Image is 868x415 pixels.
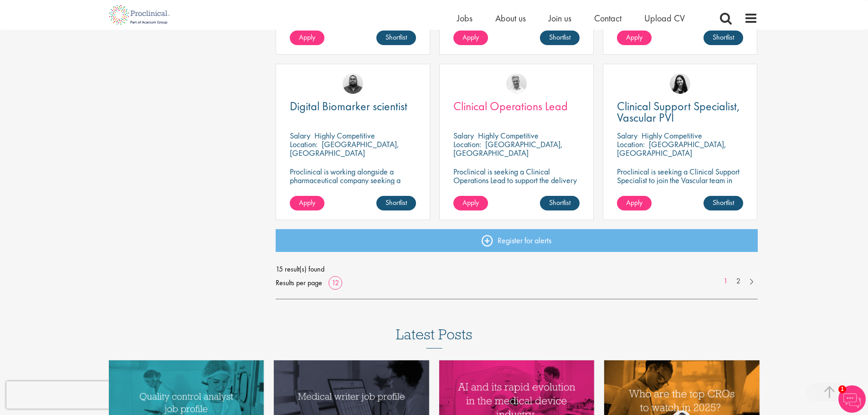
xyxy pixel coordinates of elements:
a: Contact [594,12,621,24]
a: 1 [719,276,732,287]
a: Shortlist [704,196,743,210]
iframe: reCAPTCHA [6,381,123,409]
a: Upload CV [644,12,685,24]
a: Jobs [457,12,473,24]
p: Proclinical is working alongside a pharmaceutical company seeking a Digital Biomarker Scientist t... [290,167,416,210]
a: Shortlist [704,31,743,45]
a: Digital Biomarker scientist [290,101,416,112]
h3: Latest Posts [396,327,473,348]
span: Location: [453,139,481,149]
span: Clinical Operations Lead [453,98,568,114]
a: About us [495,12,526,24]
p: Highly Competitive [314,130,375,141]
a: 2 [732,276,745,287]
span: Apply [299,198,315,207]
span: Apply [299,32,315,42]
a: 12 [329,278,342,287]
a: Apply [290,196,324,210]
span: Results per page [276,276,322,290]
a: Apply [617,196,652,210]
img: Ashley Bennett [343,73,363,94]
span: Salary [453,130,474,141]
p: Proclinical is seeking a Clinical Operations Lead to support the delivery of clinical trials in o... [453,167,580,193]
img: Chatbot [838,385,866,413]
span: Salary [290,130,310,141]
a: Shortlist [376,31,416,45]
span: Apply [462,198,479,207]
span: Clinical Support Specialist, Vascular PVI [617,98,740,125]
span: Salary [617,130,637,141]
span: Location: [290,139,318,149]
p: Proclinical is seeking a Clinical Support Specialist to join the Vascular team in [GEOGRAPHIC_DAT... [617,167,743,210]
span: Apply [462,32,479,42]
span: Apply [626,32,642,42]
span: 1 [838,385,846,393]
a: Clinical Operations Lead [453,101,580,112]
p: Highly Competitive [642,130,702,141]
img: Indre Stankeviciute [670,73,690,94]
span: Apply [626,198,642,207]
a: Apply [290,31,324,45]
span: Digital Biomarker scientist [290,98,407,114]
a: Apply [453,196,488,210]
a: Apply [453,31,488,45]
p: [GEOGRAPHIC_DATA], [GEOGRAPHIC_DATA] [290,139,399,158]
a: Shortlist [376,196,416,210]
p: [GEOGRAPHIC_DATA], [GEOGRAPHIC_DATA] [453,139,563,158]
a: Shortlist [540,196,580,210]
span: 15 result(s) found [276,262,758,276]
img: Joshua Bye [506,73,527,94]
a: Register for alerts [276,229,758,252]
a: Shortlist [540,31,580,45]
a: Clinical Support Specialist, Vascular PVI [617,101,743,123]
a: Apply [617,31,652,45]
p: Highly Competitive [478,130,539,141]
a: Join us [549,12,571,24]
p: [GEOGRAPHIC_DATA], [GEOGRAPHIC_DATA] [617,139,726,158]
span: Location: [617,139,645,149]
